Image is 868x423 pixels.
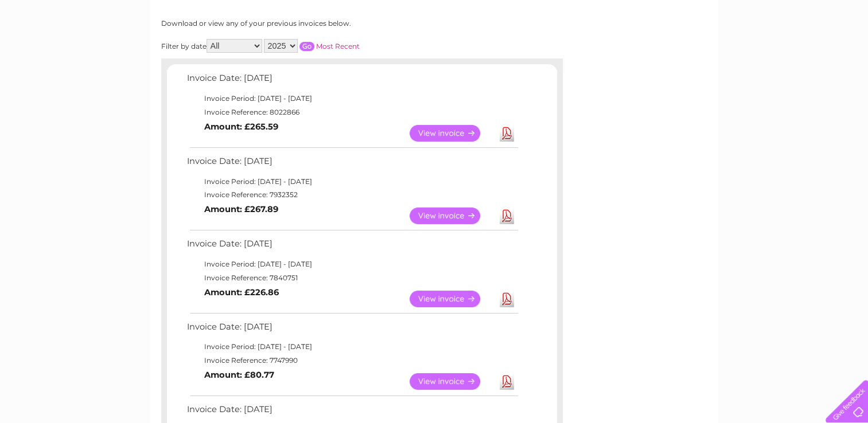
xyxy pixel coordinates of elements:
a: Download [500,373,514,390]
a: Telecoms [727,49,761,57]
a: View [410,207,494,224]
td: Invoice Period: [DATE] - [DATE] [184,92,520,105]
td: Invoice Period: [DATE] - [DATE] [184,257,520,271]
td: Invoice Reference: 8022866 [184,105,520,119]
a: Water [666,49,688,57]
td: Invoice Period: [DATE] - [DATE] [184,175,520,189]
a: Download [500,207,514,224]
td: Invoice Date: [DATE] [184,319,520,340]
b: Amount: £226.86 [204,287,279,297]
div: Clear Business is a trading name of Verastar Limited (registered in [GEOGRAPHIC_DATA] No. 3667643... [164,6,706,56]
b: Amount: £80.77 [204,370,274,380]
a: View [410,373,494,390]
a: Download [500,291,514,307]
a: Most Recent [316,42,360,50]
a: View [410,125,494,142]
td: Invoice Date: [DATE] [184,236,520,257]
a: Download [500,125,514,142]
a: View [410,291,494,307]
b: Amount: £265.59 [204,122,278,132]
div: Filter by date [161,39,462,53]
a: 0333 014 3131 [652,6,731,20]
a: Contact [792,49,820,57]
td: Invoice Date: [DATE] [184,402,520,423]
td: Invoice Reference: 7747990 [184,354,520,367]
img: logo.png [30,30,89,65]
td: Invoice Period: [DATE] - [DATE] [184,340,520,354]
div: Download or view any of your previous invoices below. [161,19,462,28]
td: Invoice Date: [DATE] [184,154,520,175]
td: Invoice Reference: 7932352 [184,188,520,202]
a: Energy [695,49,720,57]
a: Log out [830,49,857,57]
a: Blog [768,49,785,57]
b: Amount: £267.89 [204,204,278,214]
td: Invoice Date: [DATE] [184,70,520,92]
td: Invoice Reference: 7840751 [184,271,520,285]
